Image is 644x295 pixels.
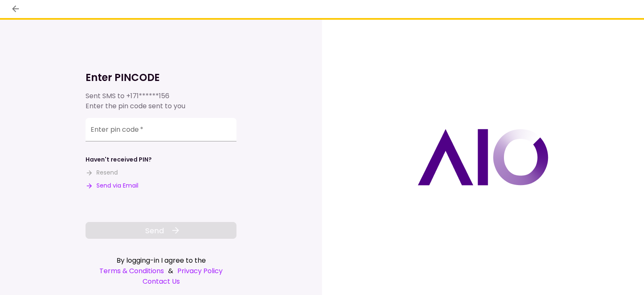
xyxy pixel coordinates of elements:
h1: Enter PINCODE [86,71,236,84]
button: Resend [86,168,118,177]
span: Send [145,225,164,236]
button: Send [86,222,236,239]
button: Send via Email [86,181,138,190]
a: Terms & Conditions [99,266,164,276]
button: back [8,2,23,16]
img: AIO logo [418,129,548,185]
a: Privacy Policy [177,266,223,276]
a: Contact Us [86,276,236,287]
div: Haven't received PIN? [86,155,152,164]
div: Sent SMS to Enter the pin code sent to you [86,91,236,111]
div: By logging-in I agree to the [86,255,236,266]
div: & [86,266,236,276]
